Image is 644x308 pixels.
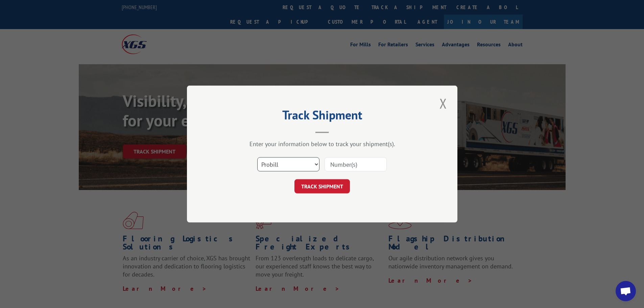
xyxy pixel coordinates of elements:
div: Enter your information below to track your shipment(s). [221,140,424,148]
a: Open chat [616,281,636,301]
button: Close modal [437,94,449,113]
input: Number(s) [325,157,387,171]
h2: Track Shipment [221,110,424,123]
button: TRACK SHIPMENT [294,179,350,193]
